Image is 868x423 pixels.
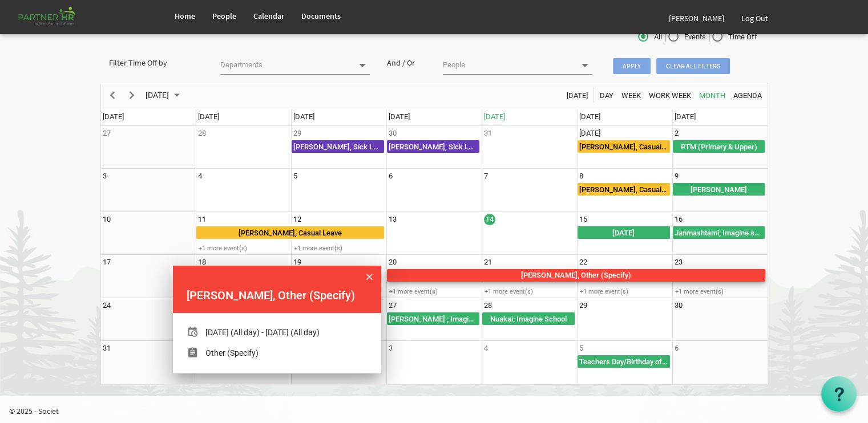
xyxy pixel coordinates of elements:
[668,32,706,42] span: Events
[175,11,195,21] span: Home
[144,88,170,103] span: [DATE]
[301,11,341,21] span: Documents
[103,83,122,107] div: previous period
[293,128,301,139] div: Tuesday, July 29, 2025
[482,312,575,325] div: Nuakai Begin From Thursday, August 28, 2025 at 12:00:00 AM GMT+05:30 Ends At Friday, August 29, 2...
[389,214,397,225] div: Wednesday, August 13, 2025
[578,226,670,239] div: Independence Day Begin From Friday, August 15, 2025 at 12:00:00 AM GMT+05:30 Ends At Saturday, Au...
[484,128,492,139] div: Thursday, July 31, 2025
[613,58,651,74] span: Apply
[675,128,679,139] div: Saturday, August 2, 2025
[673,183,765,196] div: Rakshya Bandhan Begin From Saturday, August 9, 2025 at 12:00:00 AM GMT+05:30 Ends At Sunday, Augu...
[205,347,259,359] div: Other (Specify)
[712,32,757,42] span: Time Off
[648,88,692,103] span: Work Week
[293,112,314,121] span: [DATE]
[103,170,107,182] div: Sunday, August 3, 2025
[484,257,492,268] div: Thursday, August 21, 2025
[673,184,765,195] div: [PERSON_NAME]
[387,312,479,325] div: Ganesh Puja Begin From Wednesday, August 27, 2025 at 12:00:00 AM GMT+05:30 Ends At Thursday, Augu...
[673,287,767,296] div: +1 more event(s)
[579,112,600,121] span: [DATE]
[187,287,368,304] div: Animesh Sarkar, Other (Specify)
[566,88,589,103] span: [DATE]
[361,269,378,286] button: Close
[389,112,410,121] span: [DATE]
[293,170,297,182] div: Tuesday, August 5, 2025
[578,141,669,152] div: [PERSON_NAME], Casual Leave
[578,355,670,368] div: Teachers Day/Birthday of Prophet Mohammad Begin From Friday, September 5, 2025 at 12:00:00 AM GMT...
[673,227,765,238] div: Janmashtami; Imagine school
[578,227,669,238] div: [DATE]
[731,88,764,102] button: Agenda
[103,128,111,139] div: Sunday, July 27, 2025
[578,140,670,153] div: Priti Pall, Casual Leave Begin From Friday, August 1, 2025 at 12:00:00 AM GMT+05:30 Ends At Frida...
[103,257,111,268] div: Sunday, August 17, 2025
[198,170,202,182] div: Monday, August 4, 2025
[620,88,642,103] span: Week
[564,88,590,102] button: Today
[387,269,765,282] div: Animesh Sarkar, Other (Specify) Begin From Wednesday, August 20, 2025 at 12:00:00 AM GMT+05:30 En...
[673,141,765,152] div: PTM (Primary & Upper)
[579,343,583,354] div: Friday, September 5, 2025
[579,170,583,182] div: Friday, August 8, 2025
[196,226,384,239] div: Priyanka Nayak, Casual Leave Begin From Monday, August 11, 2025 at 12:00:00 AM GMT+05:30 Ends At ...
[484,343,488,354] div: Thursday, September 4, 2025
[220,57,352,73] input: Departments
[578,183,670,196] div: Sarojini Samanta, Casual Leave Begin From Friday, August 8, 2025 at 12:00:00 AM GMT+05:30 Ends At...
[675,257,683,268] div: Saturday, August 23, 2025
[656,58,730,74] span: Clear all filters
[387,141,479,152] div: [PERSON_NAME], Sick Leave
[733,2,777,34] a: Log Out
[100,83,768,385] schedule: of August 2025
[732,88,763,103] span: Agenda
[578,287,672,296] div: +1 more event(s)
[647,88,693,102] button: Work Week
[143,88,184,102] button: August 2025
[484,300,492,311] div: Thursday, August 28, 2025
[293,257,301,268] div: Tuesday, August 19, 2025
[443,57,575,73] input: People
[675,343,679,354] div: Saturday, September 6, 2025
[198,257,206,268] div: Monday, August 18, 2025
[673,140,765,153] div: PTM (Primary &amp; Upper) Begin From Saturday, August 2, 2025 at 12:00:00 AM GMT+05:30 Ends At Su...
[675,170,679,182] div: Saturday, August 9, 2025
[698,88,726,103] span: Month
[673,226,765,239] div: Janmashtami Begin From Saturday, August 16, 2025 at 12:00:00 AM GMT+05:30 Ends At Sunday, August ...
[483,313,574,324] div: Nuakai; Imagine School
[578,356,669,367] div: Teachers Day/Birthday of [DEMOGRAPHIC_DATA][PERSON_NAME]
[142,83,187,107] div: August 2025
[197,227,383,238] div: [PERSON_NAME], Casual Leave
[198,112,219,121] span: [DATE]
[579,300,587,311] div: Friday, August 29, 2025
[292,141,383,152] div: [PERSON_NAME], Sick Leave
[124,88,139,102] button: Next
[103,112,124,121] span: [DATE]
[378,57,434,68] div: And / Or
[660,2,733,34] a: [PERSON_NAME]
[697,88,727,102] button: Month
[198,128,206,139] div: Monday, July 28, 2025
[122,83,142,107] div: next period
[578,184,669,195] div: [PERSON_NAME], Casual Leave
[103,343,111,354] div: Sunday, August 31, 2025
[292,140,384,153] div: Saunri Hansda, Sick Leave Begin From Tuesday, July 29, 2025 at 12:00:00 AM GMT+05:30 Ends At Tues...
[619,88,643,102] button: Week
[597,88,615,102] button: Day
[387,287,481,296] div: +1 more event(s)
[484,112,505,121] span: [DATE]
[389,343,393,354] div: Wednesday, September 3, 2025
[253,11,284,21] span: Calendar
[100,57,212,68] div: Filter Time Off by
[579,257,587,268] div: Friday, August 22, 2025
[389,257,397,268] div: Wednesday, August 20, 2025
[484,170,488,182] div: Thursday, August 7, 2025
[389,170,393,182] div: Wednesday, August 6, 2025
[579,214,587,225] div: Friday, August 15, 2025
[675,214,683,225] div: Saturday, August 16, 2025
[675,112,696,121] span: [DATE]
[103,214,111,225] div: Sunday, August 10, 2025
[9,405,868,417] p: © 2025 - Societ
[196,244,290,253] div: +1 more event(s)
[546,29,768,46] div: | |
